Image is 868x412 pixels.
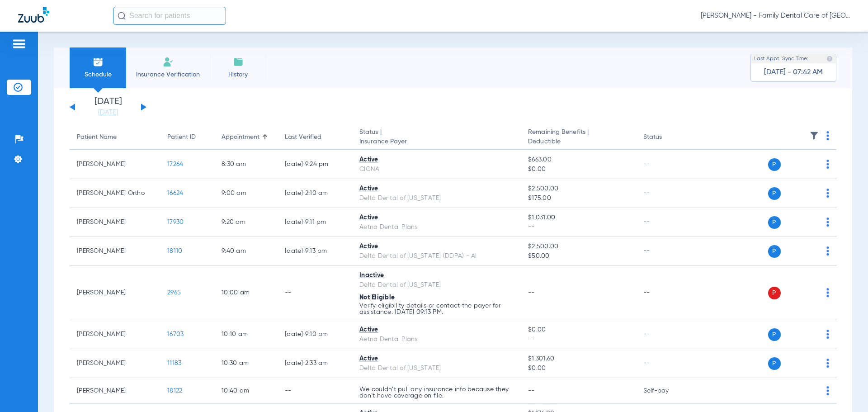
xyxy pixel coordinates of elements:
span: P [768,328,781,341]
td: 9:20 AM [214,208,278,237]
td: 10:00 AM [214,266,278,320]
span: P [768,158,781,171]
img: Search Icon [118,12,126,20]
span: $2,500.00 [528,242,628,251]
span: History [217,70,259,79]
td: 10:10 AM [214,320,278,349]
span: P [768,245,781,258]
div: Patient ID [167,133,196,142]
td: [PERSON_NAME] [70,237,160,266]
span: P [768,216,781,229]
td: [DATE] 9:13 PM [278,237,352,266]
span: $0.00 [528,165,628,174]
td: [PERSON_NAME] [70,378,160,404]
span: [PERSON_NAME] - Family Dental Care of [GEOGRAPHIC_DATA] [701,11,850,20]
div: Delta Dental of [US_STATE] [359,364,514,373]
img: last sync help info [826,56,833,62]
span: -- [528,223,628,232]
span: -- [528,335,628,344]
td: 9:00 AM [214,179,278,208]
span: Schedule [76,70,119,79]
span: P [768,287,781,299]
span: [DATE] - 07:42 AM [764,68,823,77]
th: Remaining Benefits | [521,125,636,150]
img: group-dot-blue.svg [826,218,829,227]
span: Insurance Verification [133,70,203,79]
th: Status | [352,125,521,150]
img: group-dot-blue.svg [826,359,829,368]
img: group-dot-blue.svg [826,330,829,339]
span: -- [528,289,535,296]
td: -- [636,179,697,208]
td: Self-pay [636,378,697,404]
div: Active [359,155,514,165]
span: -- [528,388,535,394]
span: P [768,187,781,200]
div: CIGNA [359,165,514,174]
td: 8:30 AM [214,150,278,179]
img: hamburger-icon [12,38,26,49]
td: -- [636,349,697,378]
span: $663.00 [528,155,628,165]
div: Active [359,354,514,364]
span: Last Appt. Sync Time: [754,54,808,63]
span: Not Eligible [359,294,395,301]
td: [DATE] 2:33 AM [278,349,352,378]
img: group-dot-blue.svg [826,131,829,140]
span: $0.00 [528,364,628,373]
td: -- [636,237,697,266]
div: Last Verified [285,133,345,142]
td: 9:40 AM [214,237,278,266]
img: group-dot-blue.svg [826,288,829,297]
img: History [233,57,244,67]
td: -- [636,320,697,349]
td: -- [278,378,352,404]
div: Aetna Dental Plans [359,223,514,232]
div: Patient Name [77,133,117,142]
img: Manual Insurance Verification [163,57,174,67]
span: $1,301.60 [528,354,628,364]
td: [PERSON_NAME] [70,320,160,349]
span: Deductible [528,137,628,147]
td: -- [636,208,697,237]
img: group-dot-blue.svg [826,189,829,198]
span: P [768,357,781,370]
div: Delta Dental of [US_STATE] (DDPA) - AI [359,251,514,261]
span: 16624 [167,190,183,196]
span: 18122 [167,388,182,394]
td: [DATE] 9:11 PM [278,208,352,237]
td: 10:30 AM [214,349,278,378]
div: Active [359,242,514,251]
div: Delta Dental of [US_STATE] [359,194,514,203]
span: 18110 [167,248,182,254]
img: filter.svg [810,131,819,140]
div: Active [359,184,514,194]
span: $0.00 [528,325,628,335]
div: Last Verified [285,133,321,142]
td: [DATE] 2:10 AM [278,179,352,208]
span: $2,500.00 [528,184,628,194]
img: Zuub Logo [18,7,49,23]
span: $50.00 [528,251,628,261]
img: group-dot-blue.svg [826,160,829,169]
img: group-dot-blue.svg [826,246,829,256]
a: [DATE] [81,108,135,117]
span: 11183 [167,360,181,366]
div: Active [359,213,514,223]
td: [DATE] 9:24 PM [278,150,352,179]
img: Schedule [93,57,104,67]
span: 17930 [167,219,184,225]
td: [PERSON_NAME] [70,208,160,237]
span: $175.00 [528,194,628,203]
span: Insurance Payer [359,137,514,147]
td: -- [278,266,352,320]
span: 2965 [167,289,181,296]
p: We couldn’t pull any insurance info because they don’t have coverage on file. [359,386,514,399]
div: Patient Name [77,133,153,142]
div: Patient ID [167,133,207,142]
td: [PERSON_NAME] [70,150,160,179]
td: -- [636,266,697,320]
span: 17264 [167,161,183,167]
th: Status [636,125,697,150]
td: [PERSON_NAME] Ortho [70,179,160,208]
